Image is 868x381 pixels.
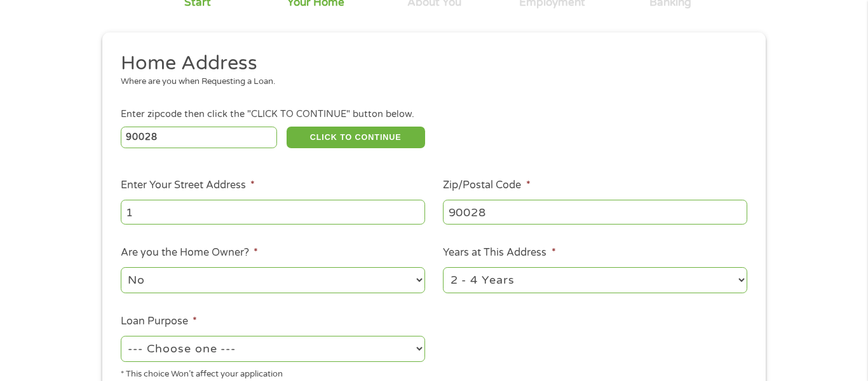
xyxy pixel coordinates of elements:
h2: Home Address [121,51,738,76]
label: Are you the Home Owner? [121,246,258,260]
label: Enter Your Street Address [121,179,255,192]
div: Enter zipcode then click the "CLICK TO CONTINUE" button below. [121,107,747,121]
label: Years at This Address [443,246,555,260]
input: 1 Main Street [121,200,425,224]
button: CLICK TO CONTINUE [287,127,425,148]
div: * This choice Won’t affect your application [121,364,425,381]
label: Loan Purpose [121,315,197,328]
input: Enter Zipcode (e.g 01510) [121,127,278,148]
label: Zip/Postal Code [443,179,530,192]
div: Where are you when Requesting a Loan. [121,76,738,88]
